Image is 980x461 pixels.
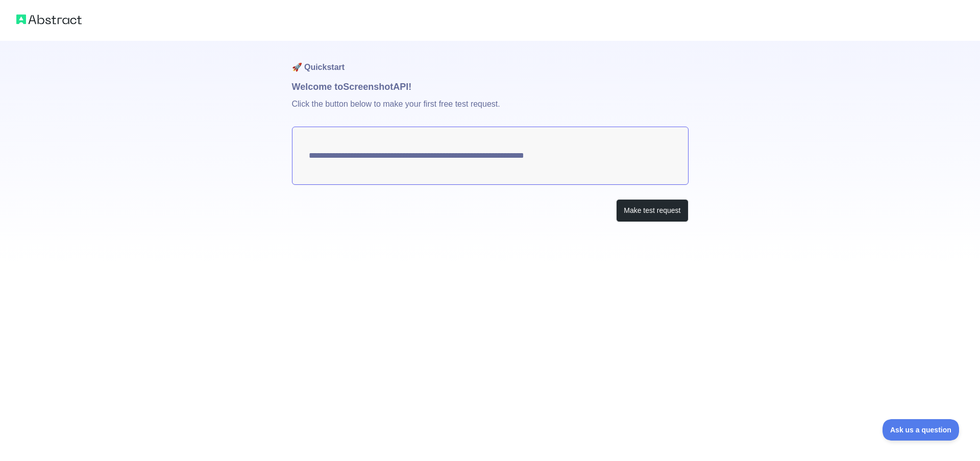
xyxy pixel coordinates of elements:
button: Make test request [616,199,688,222]
p: Click the button below to make your first free test request. [292,94,689,127]
iframe: Toggle Customer Support [883,419,960,441]
img: Abstract logo [16,12,82,27]
h1: Welcome to Screenshot API! [292,80,689,94]
h1: 🚀 Quickstart [292,41,689,80]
